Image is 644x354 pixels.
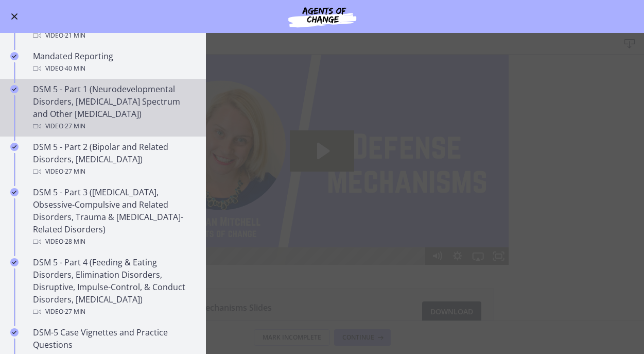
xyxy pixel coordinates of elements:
[290,76,354,117] button: Play Video: ctgmo8leb9sc72ose380.mp4
[488,193,509,210] button: Fullscreen
[33,186,194,248] div: DSM 5 - Part 3 ([MEDICAL_DATA], Obsessive-Compulsive and Related Disorders, Trauma & [MEDICAL_DAT...
[10,258,19,266] i: Completed
[260,4,384,29] img: Agents of Change Social Work Test Prep
[10,188,19,196] i: Completed
[33,50,194,75] div: Mandated Reporting
[10,52,19,60] i: Completed
[10,85,19,93] i: Completed
[63,62,85,75] span: · 40 min
[33,306,194,318] div: Video
[183,193,421,210] div: Playbar
[63,235,85,248] span: · 28 min
[426,193,447,210] button: Mute
[63,120,85,132] span: · 27 min
[33,120,194,132] div: Video
[33,141,194,178] div: DSM 5 - Part 2 (Bipolar and Related Disorders, [MEDICAL_DATA])
[33,62,194,75] div: Video
[447,193,467,210] button: Show settings menu
[33,83,194,132] div: DSM 5 - Part 1 (Neurodevelopmental Disorders, [MEDICAL_DATA] Spectrum and Other [MEDICAL_DATA])
[8,10,21,23] button: Enable menu
[33,235,194,248] div: Video
[63,165,85,178] span: · 27 min
[33,165,194,178] div: Video
[33,256,194,318] div: DSM 5 - Part 4 (Feeding & Eating Disorders, Elimination Disorders, Disruptive, Impulse-Control, &...
[10,328,19,336] i: Completed
[33,29,194,42] div: Video
[63,29,85,42] span: · 21 min
[10,143,19,151] i: Completed
[63,306,85,318] span: · 27 min
[467,193,488,210] button: Airplay
[135,193,156,210] button: Play Video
